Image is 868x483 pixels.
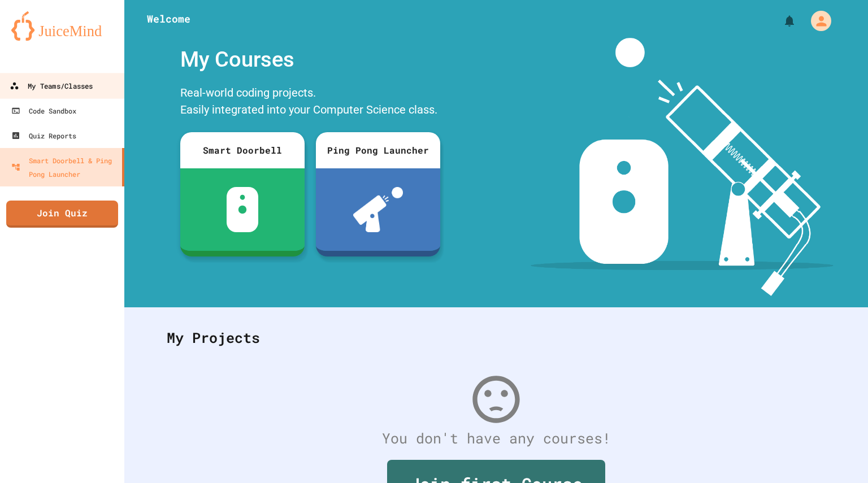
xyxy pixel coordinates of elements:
div: Smart Doorbell & Ping Pong Launcher [11,154,118,181]
div: My Teams/Classes [10,79,93,93]
div: Real-world coding projects. Easily integrated into your Computer Science class. [175,81,446,124]
div: My Courses [175,38,446,81]
img: sdb-white.svg [227,187,259,232]
div: Quiz Reports [11,129,76,142]
div: Code Sandbox [11,104,76,118]
img: logo-orange.svg [11,11,113,41]
img: banner-image-my-projects.png [531,38,834,296]
div: My Account [799,8,834,34]
img: ppl-with-ball.png [353,187,403,232]
a: Join Quiz [6,201,118,228]
div: My Notifications [762,11,799,31]
div: Smart Doorbell [180,132,305,168]
div: My Projects [155,316,837,360]
div: Ping Pong Launcher [316,132,440,168]
div: You don't have any courses! [155,428,837,449]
